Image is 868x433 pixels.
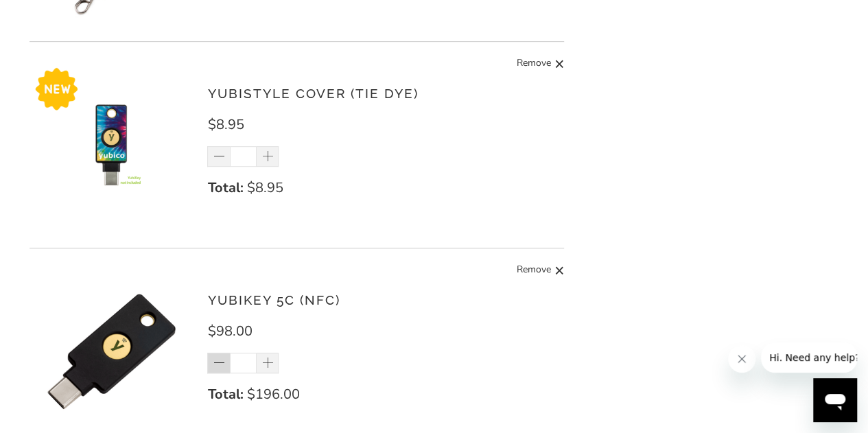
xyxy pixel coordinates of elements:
a: Remove [517,56,565,73]
a: YubiStyle Cover (Tie Dye) [207,86,418,101]
strong: Total: [207,385,243,403]
span: $196.00 [246,385,299,403]
img: YubiStyle Cover (Tie Dye) [30,62,194,227]
iframe: Close message [728,345,755,373]
span: Remove [517,262,551,279]
span: Remove [517,56,551,73]
a: YubiKey 5C (NFC) [207,292,340,307]
span: $98.00 [207,322,252,340]
span: Hi. Need any help? [8,10,99,21]
strong: Total: [207,178,243,197]
iframe: Button to launch messaging window [813,378,857,422]
a: Remove [517,262,565,279]
span: $8.95 [246,178,283,197]
span: $8.95 [207,115,244,134]
iframe: Message from company [761,342,857,373]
